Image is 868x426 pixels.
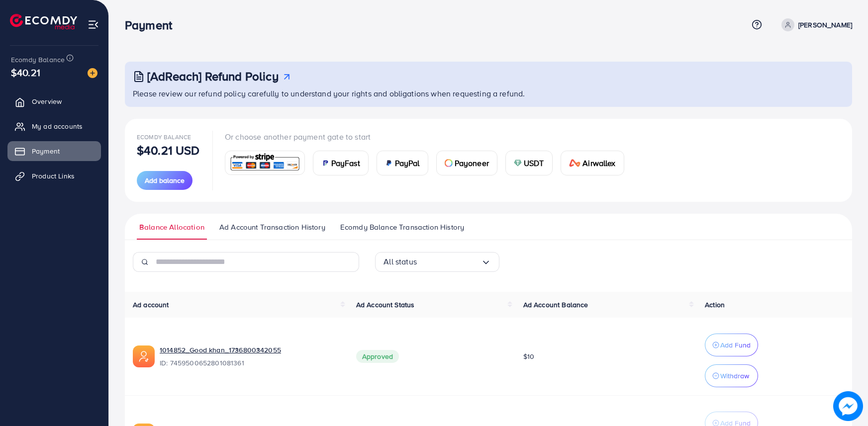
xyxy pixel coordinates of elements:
[137,171,193,190] button: Add balance
[523,351,534,361] span: $10
[160,345,281,355] a: 1014852_Good khan_1736800342055
[524,157,544,169] span: USDT
[321,159,329,167] img: card
[225,131,632,143] p: Or choose another payment gate to start
[455,157,489,169] span: Payoneer
[313,151,369,175] a: cardPayFast
[225,151,305,175] a: card
[385,159,393,167] img: card
[160,358,340,368] span: ID: 7459500652801081361
[582,157,615,169] span: Airwallex
[228,152,301,173] img: card
[133,345,155,367] img: ic-ads-acc.e4c84228.svg
[514,159,522,167] img: card
[32,146,60,156] span: Payment
[561,151,624,175] a: cardAirwallex
[125,18,180,32] h3: Payment
[395,157,420,169] span: PayPal
[32,121,83,131] span: My ad accounts
[436,151,497,175] a: cardPayoneer
[445,159,453,167] img: card
[139,222,204,233] span: Balance Allocation
[88,19,99,30] img: menu
[7,116,101,136] a: My ad accounts
[720,370,749,382] p: Withdraw
[417,254,481,269] input: Search for option
[137,133,191,141] span: Ecomdy Balance
[219,222,325,233] span: Ad Account Transaction History
[88,68,97,78] img: image
[340,222,464,233] span: Ecomdy Balance Transaction History
[32,96,62,106] span: Overview
[705,300,725,310] span: Action
[11,65,40,80] span: $40.21
[356,300,415,310] span: Ad Account Status
[147,69,279,84] h3: [AdReach] Refund Policy
[375,252,499,272] div: Search for option
[7,141,101,161] a: Payment
[777,18,852,31] a: [PERSON_NAME]
[720,339,751,351] p: Add Fund
[834,392,863,421] img: image
[798,19,852,31] p: [PERSON_NAME]
[705,364,758,387] button: Withdraw
[377,151,428,175] a: cardPayPal
[7,91,101,111] a: Overview
[384,254,417,269] span: All status
[133,300,169,310] span: Ad account
[32,171,75,181] span: Product Links
[160,345,340,368] div: <span class='underline'>1014852_Good khan_1736800342055</span></br>7459500652801081361
[523,300,588,310] span: Ad Account Balance
[705,334,758,356] button: Add Fund
[137,144,200,156] p: $40.21 USD
[7,166,101,186] a: Product Links
[133,87,846,99] p: Please review our refund policy carefully to understand your rights and obligations when requesti...
[11,55,65,65] span: Ecomdy Balance
[356,350,399,363] span: Approved
[10,14,77,29] img: logo
[331,157,360,169] span: PayFast
[569,159,581,167] img: card
[145,175,185,185] span: Add balance
[505,151,553,175] a: cardUSDT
